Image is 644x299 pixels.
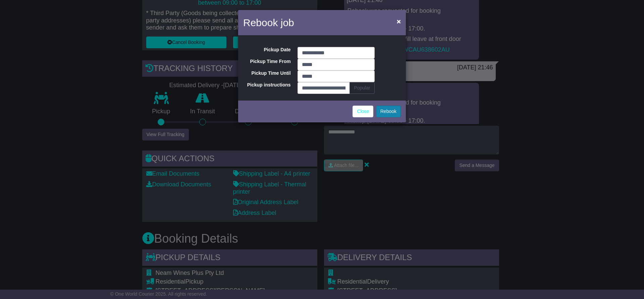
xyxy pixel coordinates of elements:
[238,59,294,64] label: Pickup Time From
[397,17,401,25] span: ×
[376,106,401,117] button: Rebook
[353,106,373,117] a: Close
[238,70,294,76] label: Pickup Time Until
[238,47,294,53] label: Pickup Date
[243,15,294,30] h4: Rebook job
[393,14,404,28] button: Close
[238,82,294,88] label: Pickup instructions
[350,82,374,94] button: Popular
